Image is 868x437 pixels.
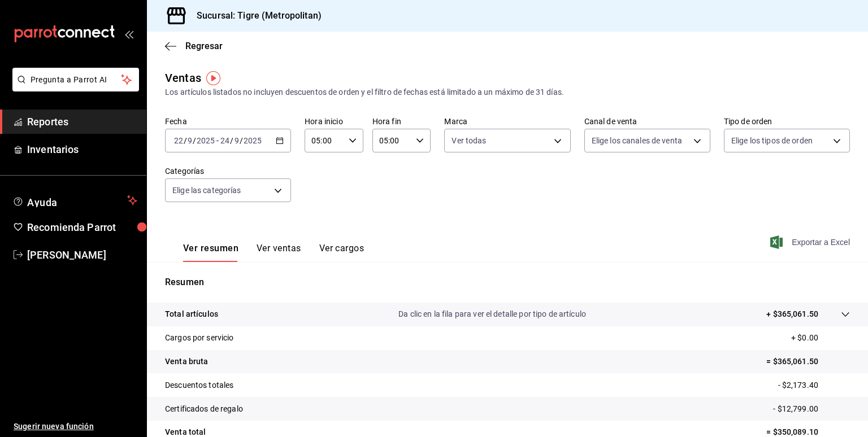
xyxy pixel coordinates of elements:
button: Ver ventas [257,243,301,262]
button: Regresar [165,41,223,51]
p: Certificados de regalo [165,403,243,415]
label: Tipo de orden [724,117,850,125]
span: Sugerir nueva función [14,421,137,432]
label: Hora inicio [305,117,363,125]
span: Elige los tipos de orden [731,135,813,146]
button: open_drawer_menu [124,29,133,38]
p: Cargos por servicio [165,332,234,344]
button: Exportar a Excel [772,235,850,249]
button: Ver resumen [183,243,238,262]
span: / [230,136,233,145]
input: -- [220,136,230,145]
label: Canal de venta [584,117,710,125]
p: Total artículos [165,308,218,320]
p: Da clic en la fila para ver el detalle por tipo de artículo [398,308,586,320]
p: + $365,061.50 [766,308,818,320]
span: Ver todas [452,135,486,146]
span: Pregunta a Parrot AI [31,74,121,86]
input: ---- [243,136,262,145]
span: / [193,136,196,145]
span: Recomienda Parrot [27,220,137,235]
div: Los artículos listados no incluyen descuentos de orden y el filtro de fechas está limitado a un m... [165,86,850,98]
h3: Sucursal: Tigre (Metropolitan) [188,9,322,23]
span: / [184,136,187,145]
button: Ver cargos [319,243,364,262]
input: -- [173,136,184,145]
p: + $0.00 [791,332,850,344]
a: Pregunta a Parrot AI [8,82,139,94]
p: Venta bruta [165,356,208,368]
span: / [240,136,243,145]
label: Marca [444,117,570,125]
p: - $2,173.40 [778,379,850,391]
p: Resumen [165,276,850,289]
span: Elige las categorías [172,185,241,196]
div: navigation tabs [183,243,364,262]
p: - $12,799.00 [773,403,850,415]
label: Categorías [165,167,291,175]
span: Reportes [27,114,137,129]
input: -- [187,136,193,145]
button: Pregunta a Parrot AI [12,68,139,91]
span: Regresar [185,41,223,51]
span: Ayuda [27,194,123,207]
img: Tooltip marker [206,71,220,85]
span: - [216,136,219,145]
label: Hora fin [372,117,431,125]
span: Inventarios [27,142,137,157]
input: ---- [196,136,215,145]
input: -- [234,136,240,145]
span: [PERSON_NAME] [27,247,137,263]
span: Elige los canales de venta [592,135,682,146]
p: = $365,061.50 [766,356,850,368]
div: Ventas [165,69,201,86]
label: Fecha [165,117,291,125]
p: Descuentos totales [165,379,233,391]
